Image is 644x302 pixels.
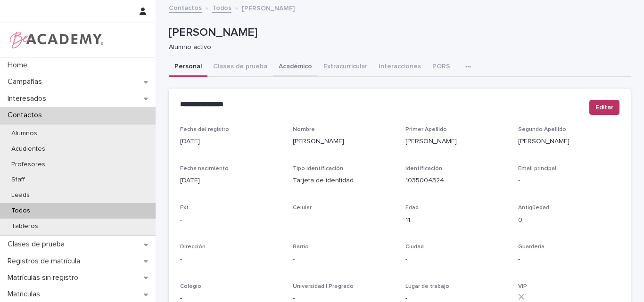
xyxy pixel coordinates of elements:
[518,127,566,132] span: Segundo Apellido
[4,111,50,120] p: Contactos
[518,215,619,225] p: 0
[212,2,231,13] a: Todos
[169,26,627,40] p: [PERSON_NAME]
[293,254,394,264] p: -
[293,137,394,147] p: [PERSON_NAME]
[405,254,507,264] p: -
[4,191,37,199] p: Leads
[293,284,354,289] span: Universidad | Pregrado
[8,31,104,49] img: WPrjXfSUmiLcdUfaYY4Q
[180,137,281,147] p: [DATE]
[169,43,623,51] p: Alumno activo
[518,137,619,147] p: [PERSON_NAME]
[518,284,527,289] span: VIP
[405,215,507,225] p: 11
[4,161,53,169] p: Profesores
[518,166,556,171] span: Email principal
[180,284,201,289] span: Colegio
[4,290,48,299] p: Matriculas
[180,205,190,211] span: Ext.
[405,176,507,186] p: 1035004324
[405,205,419,211] span: Edad
[427,57,456,77] button: PQRS
[207,57,273,77] button: Clases de prueba
[518,254,619,264] p: -
[405,244,424,250] span: Ciudad
[4,273,86,282] p: Matrículas sin registro
[595,103,613,112] span: Editar
[518,244,545,250] span: Guardería
[242,2,295,13] p: [PERSON_NAME]
[405,284,449,289] span: Lugar de trabajo
[318,57,373,77] button: Extracurricular
[4,222,46,230] p: Tableros
[4,61,35,70] p: Home
[518,205,549,211] span: Antigüedad
[405,137,507,147] p: [PERSON_NAME]
[518,176,619,186] p: -
[293,166,343,171] span: Tipo identificación
[4,94,54,103] p: Interesados
[169,2,202,13] a: Contactos
[273,57,318,77] button: Académico
[373,57,427,77] button: Interacciones
[4,240,72,249] p: Clases de prueba
[169,57,207,77] button: Personal
[293,205,312,211] span: Celular
[180,127,229,132] span: Fecha del registro
[4,77,50,86] p: Campañas
[180,176,281,186] p: [DATE]
[180,244,206,250] span: Dirección
[293,176,394,186] p: Tarjeta de identidad
[405,127,447,132] span: Primer Apellido
[293,127,315,132] span: Nombre
[180,215,281,225] p: -
[4,257,88,266] p: Registros de matrícula
[4,130,45,138] p: Alumnos
[589,100,619,115] button: Editar
[4,145,53,153] p: Acudientes
[4,176,33,184] p: Staff
[293,244,309,250] span: Barrio
[405,166,442,171] span: Identificación
[180,254,281,264] p: -
[180,166,229,171] span: Fecha nacimiento
[4,207,38,215] p: Todos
